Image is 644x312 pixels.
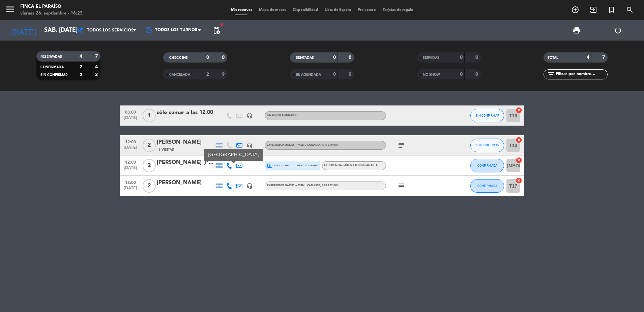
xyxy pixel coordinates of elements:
strong: 4 [587,55,589,60]
span: EXPERIENCIA RAÍCES + MENU CANASTA [267,184,339,187]
strong: 9 [222,72,226,77]
i: cancel [516,107,522,114]
span: 08:00 [122,108,139,116]
span: pending_actions [212,26,221,34]
div: sólo sumar a las 12.00 [157,108,214,117]
div: [PERSON_NAME] [157,178,214,187]
span: Tarjetas de regalo [379,8,417,12]
span: RE AGENDADA [296,73,321,76]
i: exit_to_app [589,6,597,14]
i: subject [397,182,405,190]
span: Mis reservas [228,8,256,12]
div: [PERSON_NAME] [157,138,214,147]
div: Finca El Paraíso [20,3,83,10]
span: 1 [143,109,156,122]
strong: 7 [95,54,99,59]
i: cancel [516,157,522,164]
i: local_atm [267,163,273,169]
span: SIN CONFIRMAR [475,143,499,147]
strong: 4 [95,65,99,69]
span: CONFIRMADA [40,66,64,69]
strong: 2 [206,72,209,77]
span: print [573,26,581,34]
span: visa * 5586 [267,163,289,169]
i: power_settings_new [614,26,622,34]
strong: 4 [80,54,82,59]
span: , ARS 222.000 [320,184,339,187]
span: SIN CONFIRMAR [475,114,499,117]
strong: 3 [95,72,99,77]
strong: 0 [475,72,479,77]
span: [DATE] [122,186,139,194]
span: EXPERIENCIA RAÍCES + MENU CANASTA [324,164,378,167]
span: RESERVADAS [40,55,62,58]
span: 12:00 [122,138,139,145]
span: Mapa de mesas [256,8,289,12]
i: cancel [516,177,522,184]
span: mercadopago [297,163,318,168]
div: viernes 26. septiembre - 16:23 [20,10,83,17]
span: fiber_manual_record [220,23,224,27]
span: 12:00 [122,158,139,166]
i: turned_in_not [608,6,616,14]
i: headset_mic [246,142,253,148]
span: 8 Visitas [158,147,174,152]
button: SIN CONFIRMAR [470,139,504,152]
strong: 0 [206,55,209,60]
strong: 0 [333,72,336,77]
button: SIN CONFIRMAR [470,109,504,122]
span: 12:00 [122,178,139,186]
div: LOG OUT [597,20,639,41]
span: Sin menú asignado [267,114,297,117]
strong: 0 [222,55,226,60]
i: cancel [516,137,522,143]
span: SIN CONFIRMAR [40,73,67,77]
div: [PERSON_NAME] [PERSON_NAME] [157,158,214,167]
button: menu [5,4,15,17]
i: filter_list [547,70,555,78]
strong: 7 [602,55,606,60]
span: CHECK INS [169,56,188,59]
strong: 0 [460,55,463,60]
i: menu [5,4,15,14]
strong: 0 [460,72,463,77]
span: TOTAL [548,56,558,59]
i: arrow_drop_down [63,26,71,34]
span: [DATE] [122,166,139,173]
span: [DATE] [122,145,139,153]
span: 2 [143,159,156,172]
span: Disponibilidad [289,8,321,12]
i: [DATE] [5,23,41,38]
span: SERVIDAS [423,56,439,59]
i: add_circle_outline [571,6,579,14]
i: search [626,6,634,14]
span: Pre-acceso [354,8,379,12]
strong: 0 [349,72,353,77]
span: , ARS 210.000 [320,144,339,146]
span: 2 [143,179,156,193]
span: SENTADAS [296,56,314,59]
span: CANCELADA [169,73,190,76]
div: [GEOGRAPHIC_DATA] [204,149,263,161]
span: Todos los servicios [87,28,134,33]
span: 2 [143,139,156,152]
button: CONFIRMADA [470,179,504,193]
strong: 2 [80,65,82,69]
span: EXPERIENCIA RAÍCES + MENU CANASTA [267,144,339,146]
input: Filtrar por nombre... [555,71,607,78]
span: NO SHOW [423,73,440,76]
button: CONFIRMADA [470,159,504,172]
i: subject [397,141,405,149]
span: Lista de Espera [321,8,354,12]
span: CONFIRMADA [477,184,497,188]
span: [DATE] [122,116,139,123]
strong: 2 [80,72,82,77]
i: headset_mic [246,183,253,189]
i: headset_mic [246,113,253,119]
strong: 0 [349,55,353,60]
strong: 0 [333,55,336,60]
strong: 0 [475,55,479,60]
span: CONFIRMADA [477,164,497,167]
